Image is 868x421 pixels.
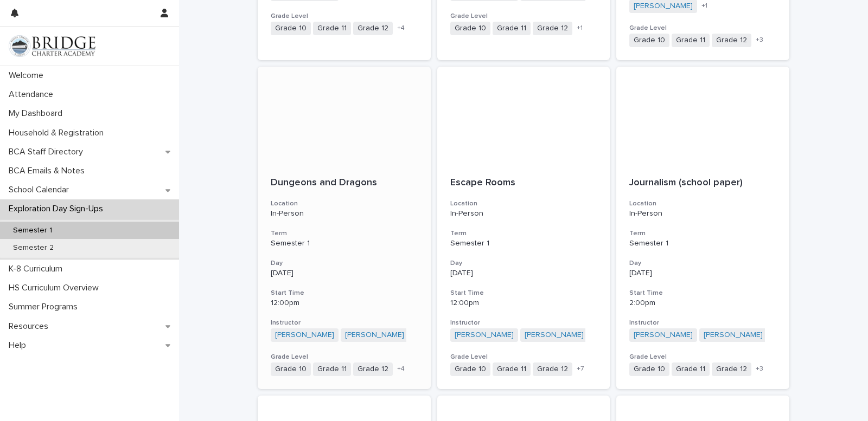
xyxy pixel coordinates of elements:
h3: Term [450,229,597,238]
span: Grade 12 [353,22,393,35]
span: Grade 11 [313,22,351,35]
p: Journalism (school paper) [629,177,776,189]
p: Escape Rooms [450,177,597,189]
span: Grade 10 [450,362,490,376]
h3: Location [450,199,597,208]
span: Grade 11 [672,362,710,376]
h3: Day [450,259,597,268]
p: Semester 1 [4,226,61,235]
p: Semester 2 [4,243,62,252]
p: 12:00pm [271,299,418,308]
span: Grade 10 [450,22,490,35]
p: Welcome [4,70,52,81]
p: In-Person [271,209,418,218]
span: Grade 12 [353,362,393,376]
span: Grade 10 [629,34,669,47]
h3: Instructor [271,319,418,327]
p: BCA Emails & Notes [4,166,93,176]
a: [PERSON_NAME] [634,2,693,11]
p: Household & Registration [4,128,112,138]
a: [PERSON_NAME] [525,331,584,340]
a: Journalism (school paper)LocationIn-PersonTermSemester 1Day[DATE]Start Time2:00pmInstructor[PERSO... [616,67,789,390]
h3: Location [629,199,776,208]
p: Dungeons and Dragons [271,177,418,189]
span: + 3 [756,37,763,43]
span: Grade 11 [672,34,710,47]
p: Semester 1 [271,239,418,248]
span: + 1 [701,3,707,9]
p: [DATE] [450,269,597,278]
span: Grade 10 [629,362,669,376]
p: 12:00pm [450,299,597,308]
span: Grade 11 [493,362,531,376]
span: + 4 [397,25,405,31]
p: Help [4,340,35,351]
span: Grade 11 [313,362,351,376]
h3: Term [271,229,418,238]
a: Dungeons and DragonsLocationIn-PersonTermSemester 1Day[DATE]Start Time12:00pmInstructor[PERSON_NA... [258,67,431,390]
h3: Start Time [271,289,418,297]
p: K-8 Curriculum [4,264,71,274]
h3: Grade Level [629,24,776,33]
h3: Grade Level [450,12,597,21]
a: Escape RoomsLocationIn-PersonTermSemester 1Day[DATE]Start Time12:00pmInstructor[PERSON_NAME] [PER... [437,67,610,390]
span: Grade 12 [712,362,751,376]
p: Resources [4,321,57,332]
h3: Day [271,259,418,268]
a: [PERSON_NAME] [345,331,404,340]
h3: Instructor [450,319,597,327]
img: V1C1m3IdTEidaUdm9Hs0 [9,35,95,57]
p: Summer Programs [4,302,86,312]
span: Grade 12 [533,362,572,376]
h3: Instructor [629,319,776,327]
a: [PERSON_NAME] [455,331,514,340]
p: School Calendar [4,185,78,195]
span: + 3 [756,366,763,372]
p: In-Person [450,209,597,218]
h3: Start Time [629,289,776,297]
h3: Grade Level [629,353,776,361]
p: Semester 1 [629,239,776,248]
span: Grade 11 [493,22,531,35]
h3: Location [271,199,418,208]
p: [DATE] [629,269,776,278]
h3: Grade Level [271,353,418,361]
h3: Term [629,229,776,238]
a: [PERSON_NAME] [634,331,693,340]
span: + 1 [577,25,583,31]
span: Grade 12 [533,22,572,35]
span: + 4 [397,366,405,372]
h3: Grade Level [450,353,597,361]
h3: Start Time [450,289,597,297]
p: [DATE] [271,269,418,278]
p: In-Person [629,209,776,218]
span: Grade 10 [271,362,311,376]
p: Attendance [4,89,62,100]
p: HS Curriculum Overview [4,283,107,293]
a: [PERSON_NAME] [275,331,334,340]
h3: Grade Level [271,12,418,21]
p: My Dashboard [4,108,71,119]
p: Semester 1 [450,239,597,248]
p: 2:00pm [629,299,776,308]
h3: Day [629,259,776,268]
span: + 7 [577,366,584,372]
span: Grade 12 [712,34,751,47]
a: [PERSON_NAME] [704,331,763,340]
p: Exploration Day Sign-Ups [4,204,112,214]
p: BCA Staff Directory [4,147,92,157]
span: Grade 10 [271,22,311,35]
